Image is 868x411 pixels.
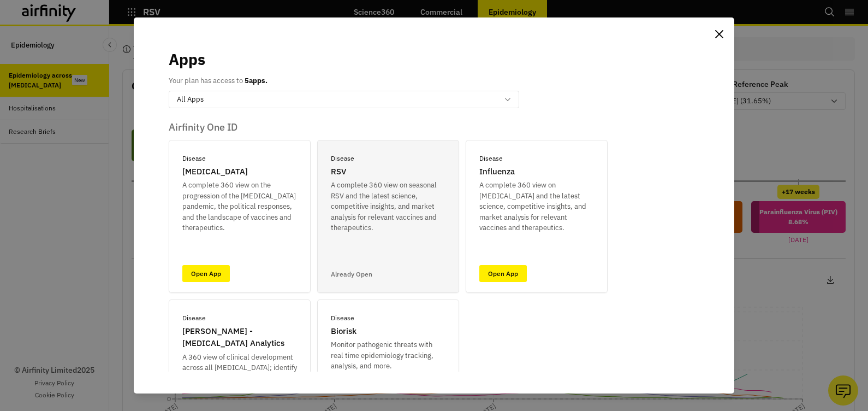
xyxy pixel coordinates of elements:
p: Disease [331,154,354,163]
p: A complete 360 view on the progression of the [MEDICAL_DATA] pandemic, the political responses, a... [182,180,297,233]
p: A complete 360 view on [MEDICAL_DATA] and the latest science, competitive insights, and market an... [479,180,594,233]
p: Your plan has access to [169,75,267,86]
b: 5 apps. [245,76,267,85]
p: Biorisk [331,325,356,338]
p: Disease [182,313,206,323]
p: Monitor pathogenic threats with real time epidemiology tracking, analysis, and more. [331,339,445,372]
p: Influenza [479,166,515,178]
p: All Apps [177,94,204,105]
p: A 360 view of clinical development across all [MEDICAL_DATA]; identify opportunities and track ch... [182,352,297,406]
p: A complete 360 view on seasonal RSV and the latest science, competitive insights, and market anal... [331,180,445,233]
p: RSV [331,166,346,178]
a: Open App [182,265,230,282]
p: Disease [182,154,206,163]
p: Apps [169,48,205,71]
p: Already Open [331,269,372,279]
a: Open App [479,265,527,282]
p: Disease [331,313,354,323]
p: [MEDICAL_DATA] [182,166,248,178]
p: [PERSON_NAME] - [MEDICAL_DATA] Analytics [182,325,297,350]
p: Airfinity One ID [169,121,699,133]
p: Disease [479,154,503,163]
button: Close [710,25,728,43]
